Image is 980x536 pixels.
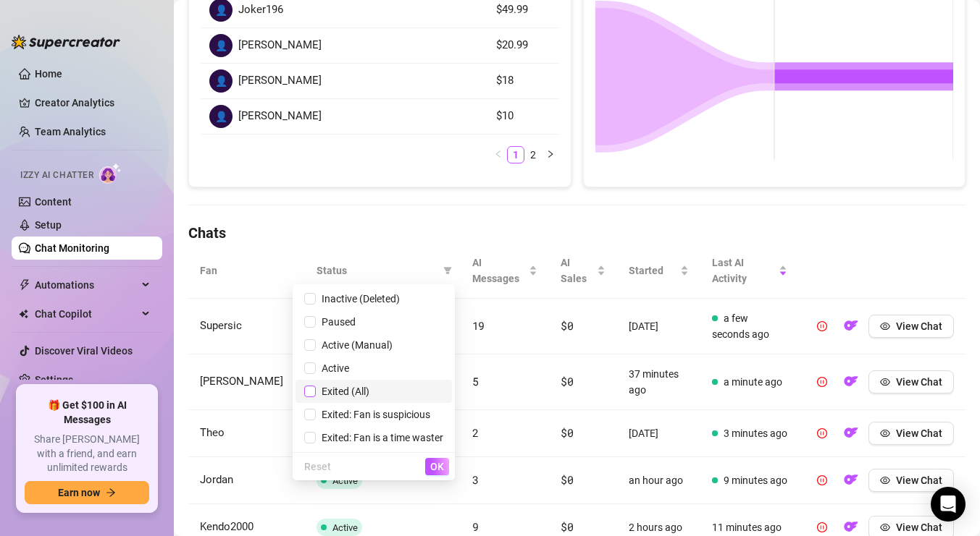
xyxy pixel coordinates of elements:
[35,126,106,137] a: Team Analytics
[472,255,527,286] span: AI Messages
[472,519,479,534] span: 9
[316,362,349,374] span: Active
[188,223,966,243] h4: Chats
[188,243,305,299] th: Fan
[472,374,479,388] span: 5
[712,312,769,340] span: a few seconds ago
[880,522,890,532] span: eye
[561,425,573,440] span: $0
[839,315,863,338] button: OF
[880,321,890,331] span: eye
[461,243,550,299] th: AI Messages
[546,150,555,158] span: right
[25,481,149,504] button: Earn nowarrow-right
[868,469,954,492] button: View Chat
[200,520,254,533] span: Kendo2000
[844,425,858,440] img: OF
[617,354,700,410] td: 37 minutes ago
[844,472,858,487] img: OF
[507,146,524,163] li: 1
[35,68,62,80] a: Home
[880,475,890,485] span: eye
[880,377,890,387] span: eye
[496,1,550,19] article: $49.99
[868,422,954,445] button: View Chat
[200,426,225,439] span: Theo
[472,318,485,333] span: 19
[868,315,954,338] button: View Chat
[617,410,700,457] td: [DATE]
[561,519,573,534] span: $0
[839,323,863,335] a: OF
[490,146,507,163] button: left
[496,37,550,54] article: $20.99
[106,488,116,498] span: arrow-right
[724,376,782,388] span: a minute ago
[817,522,827,532] span: pause-circle
[700,243,799,299] th: Last AI Activity
[629,263,677,278] span: Started
[880,428,890,438] span: eye
[844,519,858,534] img: OF
[561,472,573,487] span: $0
[440,260,455,281] span: filter
[617,243,700,299] th: Started
[99,163,122,184] img: AI Chatter
[19,279,30,291] span: thunderbolt
[472,472,479,487] span: 3
[724,427,787,439] span: 3 minutes ago
[200,375,283,388] span: [PERSON_NAME]
[238,72,322,90] span: [PERSON_NAME]
[494,150,503,158] span: left
[839,524,863,536] a: OF
[561,374,573,388] span: $0
[238,37,322,54] span: [PERSON_NAME]
[472,425,479,440] span: 2
[817,475,827,485] span: pause-circle
[316,432,443,443] span: Exited: Fan is a time waster
[839,430,863,442] a: OF
[316,339,393,351] span: Active (Manual)
[844,318,858,333] img: OF
[200,319,242,332] span: Supersic
[496,108,550,125] article: $10
[508,147,524,163] a: 1
[817,428,827,438] span: pause-circle
[542,146,559,163] li: Next Page
[25,399,149,427] span: 🎁 Get $100 in AI Messages
[896,376,942,388] span: View Chat
[332,475,358,486] span: Active
[200,473,233,486] span: Jordan
[316,293,400,305] span: Inactive (Deleted)
[35,302,138,326] span: Chat Copilot
[35,91,151,114] a: Creator Analytics
[35,219,62,231] a: Setup
[35,374,73,386] a: Settings
[12,35,120,49] img: logo-BBDzfeDw.svg
[839,469,863,492] button: OF
[316,409,430,420] span: Exited: Fan is suspicious
[561,318,573,333] span: $0
[617,299,700,354] td: [DATE]
[332,522,358,533] span: Active
[896,475,942,486] span: View Chat
[209,105,233,128] div: 👤
[839,422,863,445] button: OF
[839,370,863,394] button: OF
[316,316,356,328] span: Paused
[19,309,28,319] img: Chat Copilot
[712,255,776,286] span: Last AI Activity
[524,146,542,163] li: 2
[316,386,369,397] span: Exited (All)
[844,374,858,388] img: OF
[430,461,444,472] span: OK
[35,273,138,297] span: Automations
[896,522,942,533] span: View Chat
[542,146,559,163] button: right
[238,108,322,125] span: [PERSON_NAME]
[868,370,954,394] button: View Chat
[839,477,863,489] a: OF
[817,377,827,387] span: pause-circle
[35,345,133,357] a: Discover Viral Videos
[496,72,550,90] article: $18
